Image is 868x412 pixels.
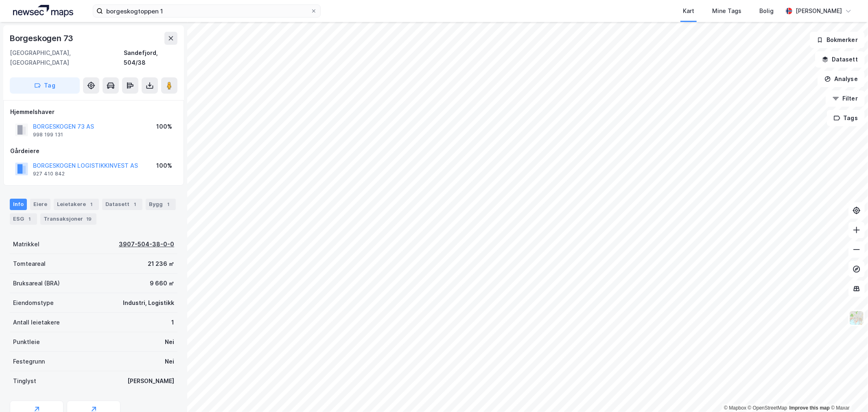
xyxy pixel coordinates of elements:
button: Analyse [818,71,865,87]
div: Sandefjord, 504/38 [124,48,177,68]
div: 1 [131,200,139,208]
div: [PERSON_NAME] [127,376,174,386]
div: Nei [165,337,174,347]
div: ESG [10,213,37,225]
div: Nei [165,357,174,366]
div: Hjemmelshaver [10,107,177,117]
button: Filter [826,90,865,107]
div: Festegrunn [13,357,45,366]
div: Mine Tags [712,6,741,16]
div: Tomteareal [13,259,46,269]
div: 100% [156,161,172,171]
a: OpenStreetMap [748,405,787,411]
div: Bygg [146,199,176,210]
div: 927 410 842 [33,171,65,177]
div: 100% [156,122,172,131]
a: Improve this map [789,405,830,411]
div: 3907-504-38-0-0 [119,239,174,249]
div: 1 [171,318,174,327]
button: Tags [827,110,865,126]
button: Datasett [815,51,865,68]
div: Info [10,199,27,210]
div: 1 [164,200,173,208]
div: Punktleie [13,337,40,347]
div: 19 [85,215,93,223]
div: Matrikkel [13,239,39,249]
div: Antall leietakere [13,318,60,327]
img: logo.a4113a55bc3d86da70a041830d287a7e.svg [13,5,73,17]
div: Kontrollprogram for chat [827,373,868,412]
div: Leietakere [54,199,99,210]
img: Z [849,310,864,326]
iframe: Chat Widget [827,373,868,412]
a: Mapbox [724,405,746,411]
div: Bolig [759,6,774,16]
div: Tinglyst [13,376,36,386]
div: 998 199 131 [33,131,63,138]
div: Eiendomstype [13,298,54,308]
button: Bokmerker [810,32,865,48]
div: Industri, Logistikk [123,298,174,308]
div: Eiere [30,199,50,210]
div: Borgeskogen 73 [10,32,75,45]
button: Tag [10,77,80,94]
div: Gårdeiere [10,146,177,156]
div: 1 [87,200,96,208]
div: [GEOGRAPHIC_DATA], [GEOGRAPHIC_DATA] [10,48,124,68]
div: Transaksjoner [40,213,96,225]
div: 21 236 ㎡ [148,259,174,269]
div: 1 [26,215,34,223]
input: Søk på adresse, matrikkel, gårdeiere, leietakere eller personer [103,5,310,17]
div: Datasett [102,199,142,210]
div: 9 660 ㎡ [150,278,174,288]
div: Kart [683,6,694,16]
div: Bruksareal (BRA) [13,278,60,288]
div: [PERSON_NAME] [796,6,842,16]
